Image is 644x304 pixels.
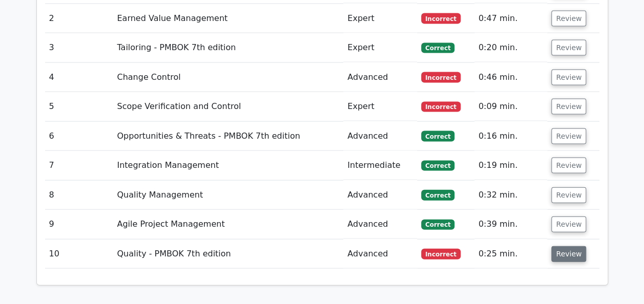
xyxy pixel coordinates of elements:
[474,63,548,92] td: 0:46 min.
[343,181,417,210] td: Advanced
[45,151,113,180] td: 7
[343,151,417,180] td: Intermediate
[421,190,454,200] span: Correct
[45,210,113,239] td: 9
[474,122,548,151] td: 0:16 min.
[551,216,586,232] button: Review
[474,92,548,121] td: 0:09 min.
[45,240,113,269] td: 10
[113,92,343,121] td: Scope Verification and Control
[45,122,113,151] td: 6
[474,181,548,210] td: 0:32 min.
[45,33,113,62] td: 3
[421,13,461,24] span: Incorrect
[474,210,548,239] td: 0:39 min.
[113,210,343,239] td: Agile Project Management
[474,240,548,269] td: 0:25 min.
[45,92,113,121] td: 5
[474,33,548,62] td: 0:20 min.
[113,4,343,33] td: Earned Value Management
[421,161,454,171] span: Correct
[113,63,343,92] td: Change Control
[551,246,586,262] button: Review
[421,131,454,141] span: Correct
[421,249,461,259] span: Incorrect
[551,70,586,85] button: Review
[343,63,417,92] td: Advanced
[343,240,417,269] td: Advanced
[343,4,417,33] td: Expert
[45,4,113,33] td: 2
[421,102,461,112] span: Incorrect
[113,151,343,180] td: Integration Management
[343,210,417,239] td: Advanced
[551,11,586,27] button: Review
[113,240,343,269] td: Quality - PMBOK 7th edition
[551,158,586,173] button: Review
[474,151,548,180] td: 0:19 min.
[421,220,454,230] span: Correct
[113,181,343,210] td: Quality Management
[343,92,417,121] td: Expert
[45,181,113,210] td: 8
[421,72,461,82] span: Incorrect
[113,33,343,62] td: Tailoring - PMBOK 7th edition
[551,128,586,144] button: Review
[343,122,417,151] td: Advanced
[551,40,586,56] button: Review
[421,43,454,53] span: Correct
[551,99,586,115] button: Review
[113,122,343,151] td: Opportunities & Threats - PMBOK 7th edition
[551,187,586,203] button: Review
[343,33,417,62] td: Expert
[45,63,113,92] td: 4
[474,4,548,33] td: 0:47 min.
